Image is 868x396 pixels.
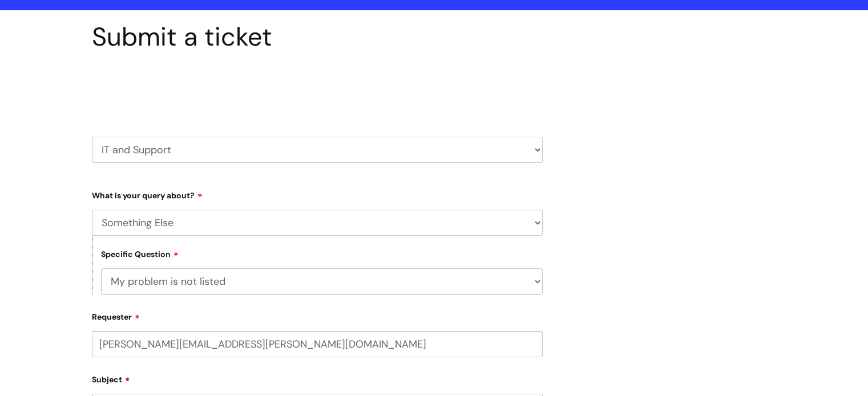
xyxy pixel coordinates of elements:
input: Email [92,331,543,357]
h1: Submit a ticket [92,22,543,52]
label: Subject [92,371,543,385]
h2: Select issue type [92,79,543,100]
label: Specific Question [101,248,179,259]
label: Requester [92,308,543,322]
label: What is your query about? [92,187,543,201]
